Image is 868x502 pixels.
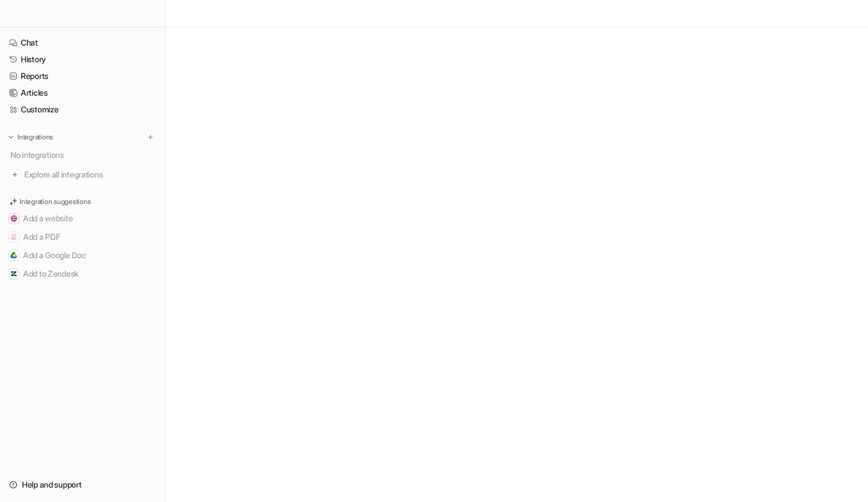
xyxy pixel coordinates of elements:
[5,209,161,228] button: Add a websiteAdd a website
[5,131,56,143] button: Integrations
[10,215,17,222] img: Add a website
[17,133,53,142] p: Integrations
[5,51,161,67] a: History
[5,246,161,265] button: Add a Google DocAdd a Google Doc
[5,68,161,84] a: Reports
[5,228,161,246] button: Add a PDFAdd a PDF
[10,270,17,277] img: Add to Zendesk
[10,233,17,240] img: Add a PDF
[5,85,161,101] a: Articles
[5,35,161,51] a: Chat
[7,133,15,141] img: expand menu
[5,101,161,118] a: Customize
[5,167,161,183] a: Explore all integrations
[20,197,90,207] p: Integration suggestions
[9,169,21,180] img: explore all integrations
[24,165,156,184] span: Explore all integrations
[7,145,161,164] div: No integrations
[10,252,17,259] img: Add a Google Doc
[5,265,161,283] button: Add to ZendeskAdd to Zendesk
[146,133,154,141] img: menu_add.svg
[5,477,161,493] a: Help and support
